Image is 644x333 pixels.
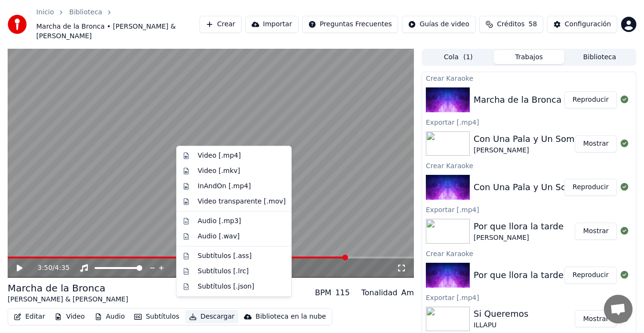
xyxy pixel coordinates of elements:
[528,20,537,29] span: 58
[8,295,128,304] div: [PERSON_NAME] & [PERSON_NAME]
[422,116,636,128] div: Exportar [.mp4]
[198,166,240,176] div: Video [.mkv]
[255,312,326,322] div: Biblioteca en la nube
[474,269,638,282] div: Por que llora la tarde [PERSON_NAME]
[198,216,241,226] div: Audio [.mp3]
[36,8,200,41] nav: breadcrumb
[422,291,636,303] div: Exportar [.mp4]
[423,50,494,64] button: Cola
[422,160,636,171] div: Crear Karaoke
[474,307,528,321] div: Si Queremos
[564,91,617,108] button: Reproducir
[335,287,350,299] div: 115
[401,287,414,299] div: Am
[547,16,617,33] button: Configuración
[565,20,611,29] div: Configuración
[575,135,617,152] button: Mostrar
[474,220,564,233] div: Por que llora la tarde
[604,295,633,323] div: Chat abierto
[198,197,285,206] div: Video transparente [.mov]
[69,8,102,17] a: Biblioteca
[37,263,52,273] span: 3:50
[497,20,525,29] span: Créditos
[200,16,242,33] button: Crear
[36,8,54,17] a: Inicio
[422,72,636,84] div: Crear Karaoke
[198,251,252,261] div: Subtítulos [.ass]
[10,310,49,323] button: Editar
[37,263,60,273] div: /
[564,179,617,196] button: Reproducir
[130,310,183,323] button: Subtítulos
[474,321,528,330] div: ILLAPU
[575,310,617,327] button: Mostrar
[8,281,128,295] div: Marcha de la Bronca
[361,287,398,299] div: Tonalidad
[494,50,564,64] button: Trabajos
[463,53,473,62] span: ( 1 )
[474,132,597,146] div: Con Una Pala y Un Sombrero
[422,247,636,259] div: Crear Karaoke
[198,267,249,276] div: Subtítulos [.lrc]
[402,16,475,33] button: Guías de video
[198,282,254,291] div: Subtítulos [.json]
[36,22,200,41] span: Marcha de la Bronca • [PERSON_NAME] & [PERSON_NAME]
[422,204,636,215] div: Exportar [.mp4]
[55,263,70,273] span: 4:35
[474,146,597,155] div: [PERSON_NAME]
[564,50,635,64] button: Biblioteca
[564,267,617,284] button: Reproducir
[474,233,564,243] div: [PERSON_NAME]
[198,151,241,161] div: Video [.mp4]
[302,16,398,33] button: Preguntas Frecuentes
[91,310,129,323] button: Audio
[198,182,251,191] div: InAndOn [.mp4]
[245,16,298,33] button: Importar
[198,232,240,241] div: Audio [.wav]
[479,16,543,33] button: Créditos58
[8,15,27,34] img: youka
[315,287,331,299] div: BPM
[185,310,239,323] button: Descargar
[51,310,88,323] button: Video
[575,223,617,240] button: Mostrar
